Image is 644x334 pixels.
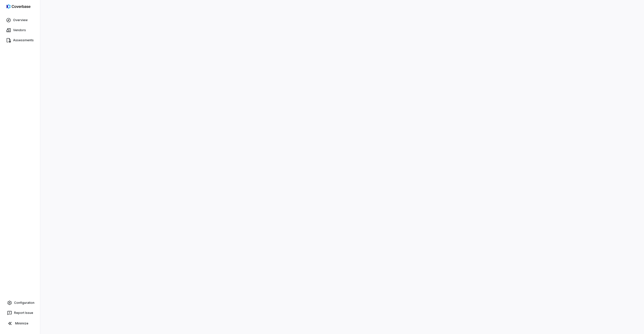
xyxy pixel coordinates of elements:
span: Overview [13,18,28,22]
span: Assessments [13,38,34,42]
span: Configuration [14,301,34,305]
button: Report Issue [2,308,38,317]
a: Configuration [2,298,38,307]
img: logo-D7KZi-bG.svg [7,4,30,9]
span: Minimize [15,321,28,325]
button: Minimize [2,318,38,328]
span: Report Issue [14,311,33,315]
a: Vendors [1,26,39,35]
a: Overview [1,16,39,25]
a: Assessments [1,36,39,45]
span: Vendors [13,28,26,32]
